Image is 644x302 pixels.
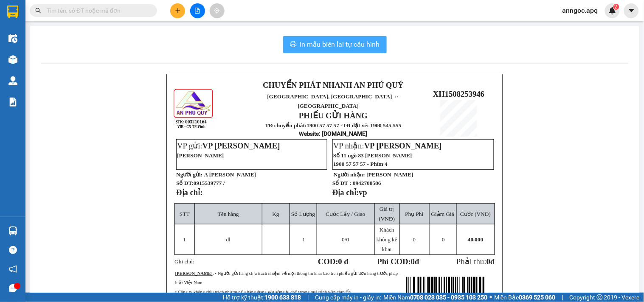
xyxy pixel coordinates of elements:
span: VP gửi: [177,141,280,150]
img: logo [173,88,215,130]
button: printerIn mẫu biên lai tự cấu hình [283,36,387,53]
span: vp [359,188,367,197]
span: VP nhận: [333,141,442,150]
strong: Địa chỉ: [176,188,202,197]
span: VP [PERSON_NAME] [364,141,442,150]
span: 1900 57 57 57 - Phím 4 [333,161,388,167]
strong: 1900 633 818 [264,294,301,301]
span: notification [9,265,17,273]
span: 0942708586 [353,180,381,186]
button: aim [210,3,225,18]
span: Khách không kê khai [377,226,397,252]
span: /0 [342,236,349,243]
span: 1 [302,236,305,243]
img: warehouse-icon [8,226,17,235]
span: A [PERSON_NAME] [204,171,256,178]
button: plus [170,3,185,18]
span: Giảm Giá [431,211,454,217]
span: | [307,293,309,302]
strong: Số ĐT : [332,180,352,186]
span: | [562,293,563,302]
span: message [9,284,17,292]
strong: Phí COD: đ [377,257,419,266]
strong: TĐ đặt vé: 1900 545 555 [343,122,402,129]
span: Cung cấp máy in - giấy in: [315,293,381,302]
span: Số 11 ngõ 83 [PERSON_NAME] [333,152,412,159]
span: Cước Lấy / Giao [326,211,365,217]
strong: 1900 57 57 57 - [307,122,343,129]
span: Website [299,131,319,137]
span: 0 [411,257,415,266]
span: plus [175,8,181,14]
span: đl [226,236,231,243]
span: search [35,8,41,14]
span: 0 [442,236,445,243]
img: logo-vxr [7,6,18,18]
button: caret-down [624,3,639,18]
span: Tên hàng [218,211,239,217]
strong: CHUYỂN PHÁT NHANH AN PHÚ QUÝ [263,81,403,89]
strong: [PERSON_NAME] [175,271,213,276]
button: file-add [190,3,205,18]
sup: 2 [613,4,619,10]
strong: Số ĐT: [176,180,225,186]
span: 40.000 [468,236,484,243]
img: warehouse-icon [8,34,17,43]
span: [PERSON_NAME] [177,152,224,159]
span: 0 [342,236,345,243]
span: Phụ Phí [405,211,423,217]
span: 0 [487,257,490,266]
img: warehouse-icon [8,76,17,85]
span: VP [PERSON_NAME] [202,141,280,150]
span: đ [490,257,495,266]
span: file-add [194,8,200,14]
span: ⚪️ [490,296,492,299]
span: Số Lượng [291,211,315,217]
span: anngoc.apq [556,5,605,16]
span: STT [180,211,190,217]
span: Miền Bắc [495,293,556,302]
img: warehouse-icon [8,55,17,64]
img: icon-new-feature [609,7,616,14]
span: 2 [615,4,618,10]
span: XH1508253946 [433,89,484,98]
strong: PHIẾU GỬI HÀNG [299,111,368,120]
span: 0915539777 / [194,180,225,186]
input: Tìm tên, số ĐT hoặc mã đơn [47,6,147,15]
span: Kg [272,211,279,217]
span: Hỗ trợ kỹ thuật: [223,293,301,302]
span: Phải thu: [456,257,495,266]
strong: 0369 525 060 [519,294,556,301]
span: 0 đ [338,257,349,266]
strong: Người nhận: [334,171,365,178]
strong: : [DOMAIN_NAME] [299,130,368,137]
img: solution-icon [8,98,17,106]
span: printer [290,41,297,49]
strong: COD: [318,257,349,266]
span: Cước (VNĐ) [460,211,491,217]
span: 1 [183,236,186,243]
span: : • Người gửi hàng chịu trách nhiệm về mọi thông tin khai báo trên phiếu gửi đơn hàng trước pháp ... [175,271,398,285]
span: question-circle [9,246,17,254]
strong: 0708 023 035 - 0935 103 250 [410,294,488,301]
span: 0 [413,236,416,243]
span: Giá trị (VNĐ) [379,206,395,222]
strong: Người gửi: [176,171,202,178]
strong: TĐ chuyển phát: [265,122,307,129]
span: Ghi chú: [174,258,194,265]
span: caret-down [628,7,636,14]
span: • Công ty không chịu trách nhiệm nếu hàng động vật sống bị chết trong quá trình vận chuyển [175,290,351,294]
span: In mẫu biên lai tự cấu hình [300,39,380,50]
strong: Địa chỉ: [332,188,359,197]
span: Miền Nam [383,293,488,302]
span: aim [214,8,220,14]
span: copyright [597,294,603,300]
span: [GEOGRAPHIC_DATA], [GEOGRAPHIC_DATA] ↔ [GEOGRAPHIC_DATA] [267,93,399,109]
span: [PERSON_NAME] [366,171,413,178]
